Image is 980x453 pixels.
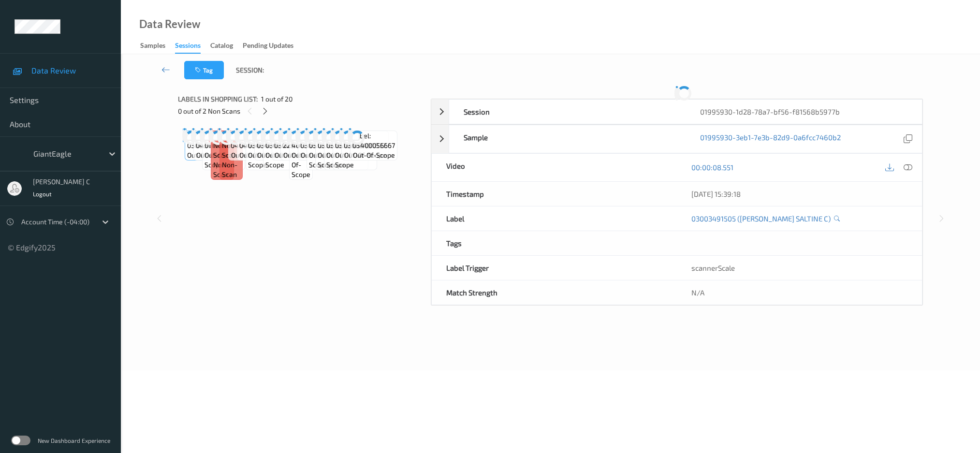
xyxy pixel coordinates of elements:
[432,280,677,305] div: Match Strength
[243,39,303,53] a: Pending Updates
[326,150,366,170] span: out-of-scope
[213,160,232,179] span: non-scan
[222,131,240,160] span: Label: Non-Scan
[210,39,243,53] a: Catalog
[222,160,240,179] span: non-scan
[352,131,395,150] span: Label: 05400056667
[140,39,175,53] a: Samples
[691,189,907,199] div: [DATE] 15:39:18
[700,132,841,146] a: 01995930-3eb1-7e3b-82d9-0a6fcc7460b2
[205,150,243,170] span: out-of-scope
[231,150,273,160] span: out-of-scope
[432,256,677,280] div: Label Trigger
[178,105,424,117] div: 0 out of 2 Non Scans
[243,41,293,53] div: Pending Updates
[432,182,677,206] div: Timestamp
[318,150,357,170] span: out-of-scope
[175,41,201,54] div: Sessions
[248,150,290,170] span: out-of-scope
[236,65,264,75] span: Session:
[335,150,375,170] span: out-of-scope
[432,154,677,181] div: Video
[301,150,343,160] span: out-of-scope
[210,41,233,53] div: Catalog
[261,94,293,104] span: 1 out of 20
[292,150,310,179] span: out-of-scope
[239,150,281,160] span: out-of-scope
[431,99,922,124] div: Session01995930-1d28-78a7-bf56-f81568b5977b
[686,100,922,124] div: 01995930-1d28-78a7-bf56-f81568b5977b
[344,150,386,160] span: out-of-scope
[432,231,677,255] div: Tags
[184,61,224,79] button: Tag
[691,214,831,223] a: 03003491505 ([PERSON_NAME] SALTINE C)
[353,150,395,160] span: out-of-scope
[265,150,307,170] span: out-of-scope
[178,94,258,104] span: Labels in shopping list:
[309,150,349,170] span: out-of-scope
[175,39,210,54] a: Sessions
[139,19,200,29] div: Data Review
[431,125,922,153] div: Sample01995930-3eb1-7e3b-82d9-0a6fcc7460b2
[677,256,922,280] div: scannerScale
[432,206,677,231] div: Label
[196,150,238,160] span: out-of-scope
[449,125,686,153] div: Sample
[213,131,232,160] span: Label: Non-Scan
[140,41,165,53] div: Samples
[275,150,317,160] span: out-of-scope
[449,100,686,124] div: Session
[691,162,733,172] a: 00:00:08.551
[283,150,325,160] span: out-of-scope
[257,150,299,160] span: out-of-scope
[677,280,922,305] div: N/A
[187,150,229,160] span: out-of-scope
